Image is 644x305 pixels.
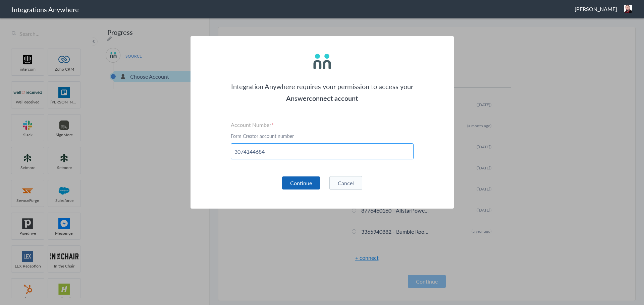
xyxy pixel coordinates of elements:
p: Integration Anywhere requires your permission to access your [231,81,414,92]
label: Account Number [231,121,414,129]
img: headshot.png [624,5,632,13]
h1: Integrations Anywhere [12,5,79,14]
button: Cancel [329,176,362,190]
h3: Answerconnect account [231,92,414,104]
img: answerconnect-logo.svg [311,51,333,72]
button: Continue [282,176,320,189]
p: Form Creator account number [231,133,414,139]
span: [PERSON_NAME] [575,5,617,13]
